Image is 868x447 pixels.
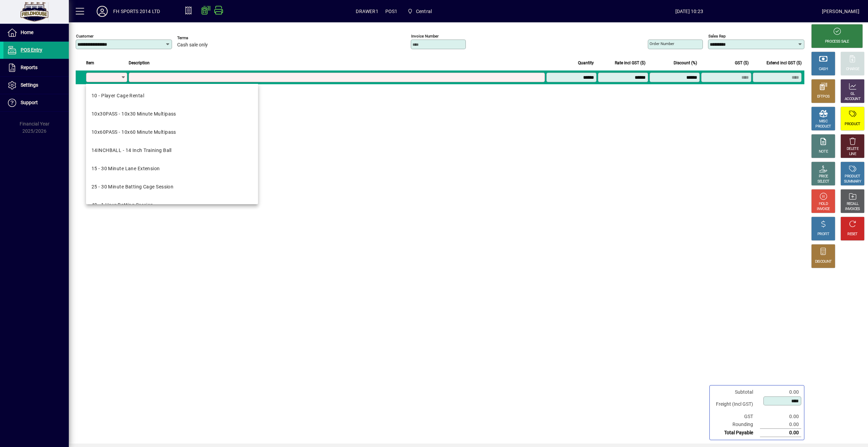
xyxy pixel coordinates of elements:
[849,152,856,157] div: LINE
[3,59,69,76] a: Reports
[735,59,749,67] span: GST ($)
[760,413,801,421] td: 0.00
[847,146,858,152] div: DELETE
[819,67,828,72] div: CASH
[86,87,258,105] mat-option: 10 - Player Cage Rental
[845,122,860,127] div: PRODUCT
[578,59,594,67] span: Quantity
[21,47,42,53] span: POS Entry
[86,178,258,196] mat-option: 25 - 30 Minute Batting Cage Session
[76,34,94,39] mat-label: Customer
[177,36,218,40] span: Terms
[91,5,113,18] button: Profile
[817,232,829,237] div: PROFIT
[819,201,828,207] div: HOLD
[708,34,726,39] mat-label: Sales rep
[92,183,173,190] div: 25 - 30 Minute Batting Cage Session
[21,65,37,70] span: Reports
[404,5,435,18] span: Central
[86,141,258,160] mat-option: 14INCHBALL - 14 Inch Training Ball
[416,6,432,17] span: Central
[356,6,378,17] span: DRAWER1
[21,82,38,88] span: Settings
[815,124,831,129] div: PRODUCT
[3,77,69,94] a: Settings
[86,59,94,67] span: Item
[825,39,849,44] div: PROCESS SALE
[177,42,208,48] span: Cash sale only
[92,147,172,154] div: 14INCHBALL - 14 Inch Training Ball
[92,165,160,172] div: 15 - 30 Minute Lane Extension
[712,388,760,396] td: Subtotal
[845,97,860,102] div: ACCOUNT
[92,92,144,99] div: 10 - Player Cage Rental
[819,149,828,154] div: NOTE
[847,201,859,207] div: RECALL
[21,100,38,105] span: Support
[760,388,801,396] td: 0.00
[557,6,822,17] span: [DATE] 10:23
[817,179,829,184] div: SELECT
[86,123,258,141] mat-option: 10x60PASS - 10x60 Minute Multipass
[21,30,33,35] span: Home
[815,259,832,264] div: DISCOUNT
[3,94,69,111] a: Support
[845,174,860,179] div: PRODUCT
[712,421,760,429] td: Rounding
[86,160,258,178] mat-option: 15 - 30 Minute Lane Extension
[411,34,439,39] mat-label: Invoice number
[817,207,829,212] div: INVOICE
[86,105,258,123] mat-option: 10x30PASS - 10x30 Minute Multipass
[650,41,674,46] mat-label: Order number
[850,91,855,97] div: GL
[712,429,760,437] td: Total Payable
[844,179,861,184] div: SUMMARY
[822,6,859,17] div: [PERSON_NAME]
[92,129,176,136] div: 10x60PASS - 10x60 Minute Multipass
[3,24,69,41] a: Home
[615,59,645,67] span: Rate incl GST ($)
[674,59,697,67] span: Discount (%)
[767,59,802,67] span: Extend incl GST ($)
[845,207,860,212] div: INVOICES
[847,232,858,237] div: RESET
[712,396,760,413] td: Freight (Incl GST)
[92,110,176,118] div: 10x30PASS - 10x30 Minute Multipass
[712,413,760,421] td: GST
[819,174,828,179] div: PRICE
[86,196,258,214] mat-option: 40 - 1 Hour Batting Session
[92,201,153,209] div: 40 - 1 Hour Batting Session
[817,94,830,99] div: EFTPOS
[113,6,160,17] div: FH SPORTS 2014 LTD
[819,119,827,124] div: MISC
[385,6,398,17] span: POS1
[846,67,859,72] div: CHARGE
[760,421,801,429] td: 0.00
[760,429,801,437] td: 0.00
[129,59,150,67] span: Description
